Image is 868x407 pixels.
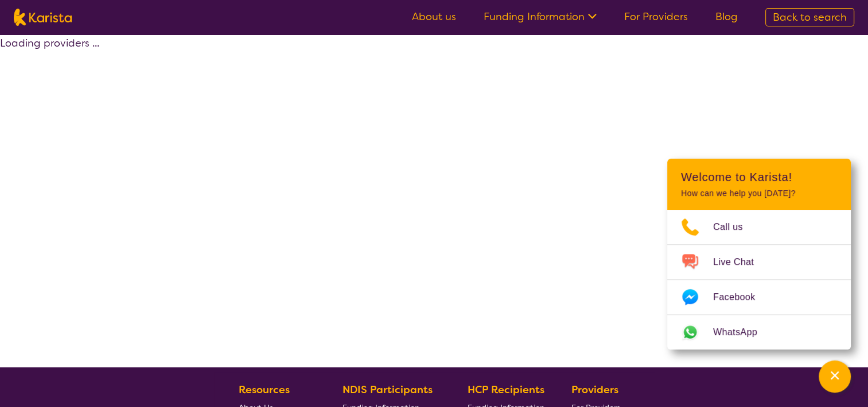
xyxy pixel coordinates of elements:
b: NDIS Participants [342,383,433,397]
span: WhatsApp [713,324,771,341]
a: Web link opens in a new tab. [667,315,851,350]
a: Back to search [765,8,854,26]
span: Live Chat [713,254,768,271]
a: For Providers [624,10,688,24]
span: Call us [713,218,757,236]
b: Providers [571,383,618,397]
ul: Choose channel [667,210,851,350]
p: How can we help you [DATE]? [681,189,837,198]
img: Karista logo [14,9,72,26]
span: Back to search [773,10,847,24]
h2: Welcome to Karista! [681,170,837,184]
button: Channel Menu [819,360,851,393]
div: Channel Menu [667,159,851,350]
span: Facebook [713,289,769,306]
a: About us [412,10,456,24]
a: Blog [715,10,738,24]
a: Funding Information [484,10,597,24]
b: HCP Recipients [468,383,544,397]
b: Resources [239,383,290,397]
